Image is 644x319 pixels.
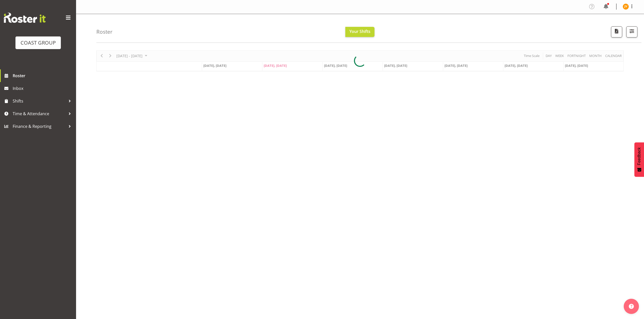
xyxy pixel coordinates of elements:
span: Your Shifts [349,29,370,34]
button: Download a PDF of the roster according to the set date range. [611,26,622,37]
img: Rosterit website logo [4,13,46,23]
h4: Roster [96,29,113,35]
img: help-xxl-2.png [629,304,634,309]
span: Inbox [13,85,74,92]
button: Feedback - Show survey [634,142,644,177]
button: Filter Shifts [626,26,637,37]
span: Feedback [637,147,641,165]
span: Finance & Reporting [13,123,66,130]
div: COAST GROUP [21,39,56,47]
button: Your Shifts [345,27,374,37]
span: Roster [13,72,74,79]
span: Time & Attendance [13,110,66,117]
img: jorgelina-villar11067.jpg [623,4,629,10]
span: Shifts [13,97,66,105]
